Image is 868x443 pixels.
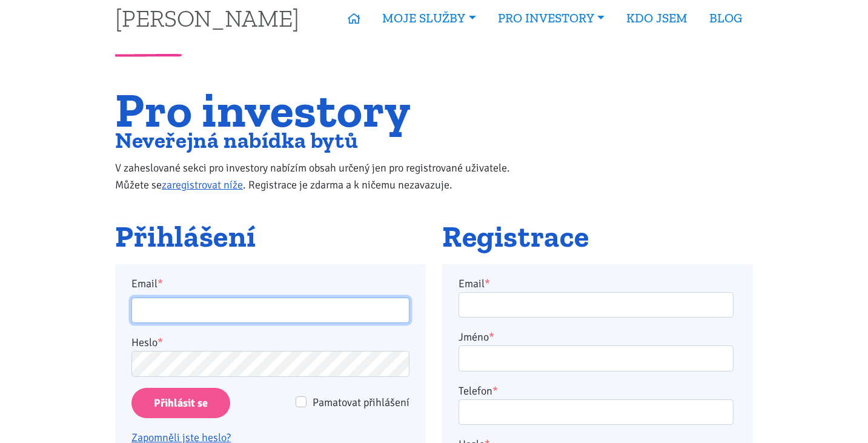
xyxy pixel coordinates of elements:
[459,382,498,399] label: Telefon
[459,328,494,345] label: Jméno
[489,330,494,344] abbr: required
[698,4,753,32] a: BLOG
[115,6,299,30] a: [PERSON_NAME]
[615,4,698,32] a: KDO JSEM
[459,275,490,292] label: Email
[131,388,230,419] input: Přihlásit se
[115,221,426,253] h2: Přihlášení
[131,334,163,351] label: Heslo
[442,221,753,253] h2: Registrace
[371,4,486,32] a: MOJE SLUŽBY
[162,178,243,192] a: zaregistrovat níže
[124,275,418,292] label: Email
[313,396,409,409] span: Pamatovat přihlášení
[115,159,535,193] p: V zaheslované sekci pro investory nabízím obsah určený jen pro registrované uživatele. Můžete se ...
[115,130,535,150] h2: Neveřejná nabídka bytů
[485,277,490,290] abbr: required
[115,90,535,130] h1: Pro investory
[487,4,615,32] a: PRO INVESTORY
[492,384,498,398] abbr: required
